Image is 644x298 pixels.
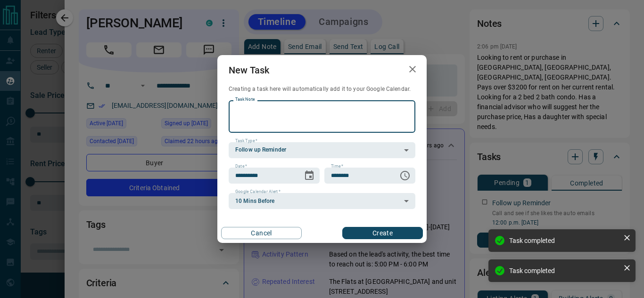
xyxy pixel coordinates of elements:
div: Task completed [509,267,619,274]
label: Time [331,163,343,169]
div: Task completed [509,237,619,244]
p: Creating a task here will automatically add it to your Google Calendar. [229,85,415,93]
label: Date [235,163,247,169]
label: Google Calendar Alert [235,189,281,195]
label: Task Note [235,97,255,103]
button: Choose date, selected date is Aug 13, 2025 [300,166,319,185]
div: Follow up Reminder [229,142,415,158]
label: Task Type [235,138,257,144]
h2: New Task [217,55,281,85]
div: 10 Mins Before [229,193,415,209]
button: Cancel [221,227,302,239]
button: Choose time, selected time is 6:00 AM [396,166,414,185]
button: Create [342,227,423,239]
